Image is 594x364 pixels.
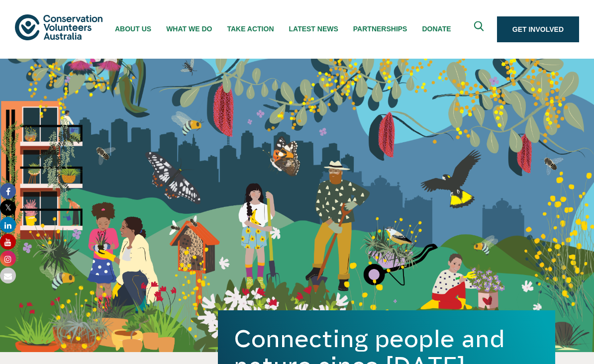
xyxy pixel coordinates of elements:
button: Expand search box Close search box [468,17,492,41]
a: Get Involved [497,16,579,42]
span: About Us [115,25,151,33]
span: Take Action [227,25,274,33]
span: Partnerships [353,25,407,33]
span: Latest News [289,25,338,33]
span: What We Do [166,25,212,33]
img: logo.svg [15,14,102,40]
span: Donate [422,25,451,33]
span: Expand search box [474,21,486,38]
